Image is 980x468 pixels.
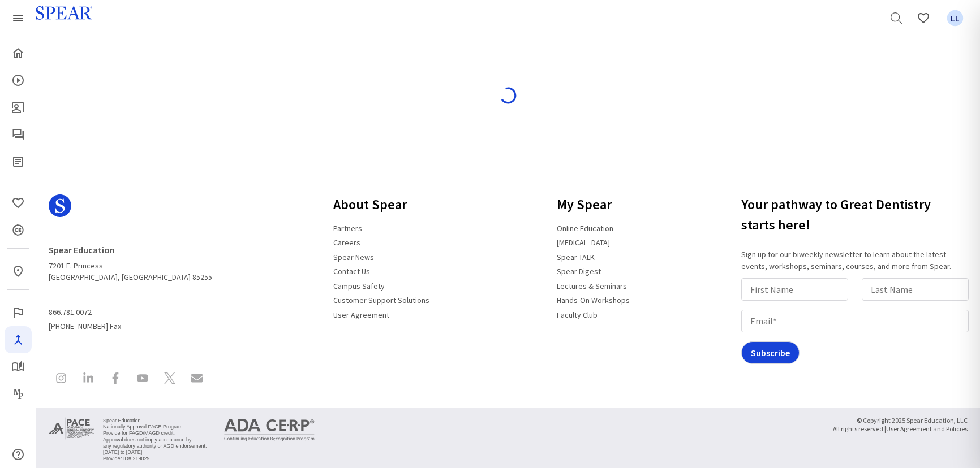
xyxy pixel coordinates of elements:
[833,417,968,434] small: © Copyright 2025 Spear Education, LLC All rights reserved |
[49,303,212,332] span: [PHONE_NUMBER] Fax
[49,240,122,260] a: Spear Education
[103,449,207,456] li: [DATE] to [DATE]
[49,194,71,217] svg: Spear Logo
[550,233,617,252] a: [MEDICAL_DATA]
[326,291,436,310] a: Customer Support Solutions
[49,303,98,322] a: 866.781.0072
[741,190,973,240] h3: Your pathway to Great Dentistry starts here!
[49,240,212,283] address: 7201 E. Princess [GEOGRAPHIC_DATA], [GEOGRAPHIC_DATA] 85255
[947,10,964,27] span: LL
[103,366,128,393] a: Spear Education on Facebook
[5,5,32,32] a: Spear Products
[741,310,969,332] input: Email*
[5,326,32,353] a: Navigator Pro
[5,258,32,285] a: In-Person & Virtual
[49,366,74,393] a: Spear Education on Instagram
[326,276,392,296] a: Campus Safety
[741,249,973,272] p: Sign up for our biweekly newsletter to learn about the latest events, workshops, seminars, course...
[741,341,800,364] input: Subscribe
[886,422,968,435] a: User Agreement and Policies
[157,366,182,393] a: Spear Education on X
[103,424,207,430] li: Nationally Approval PACE Program
[499,86,517,105] img: spinner-blue.svg
[550,305,604,324] a: Faculty Club
[224,419,315,441] img: ADA CERP Continuing Education Recognition Program
[326,233,367,252] a: Careers
[184,366,209,393] a: Contact Spear Education
[5,299,32,326] a: Faculty Club Elite
[326,219,369,238] a: Partners
[103,418,207,424] li: Spear Education
[5,121,32,148] a: Spear Talk
[103,456,207,462] li: Provider ID# 219029
[910,5,937,32] a: Favorites
[862,278,969,301] input: Last Name
[5,189,32,216] a: Favorites
[942,5,969,32] a: Favorites
[5,148,32,175] a: Spear Digest
[5,94,32,121] a: Patient Education
[103,443,207,449] li: any regulatory authority or AGD endorsement.
[550,276,634,296] a: Lectures & Seminars
[103,437,207,443] li: Approval does not imply acceptance by
[326,305,396,324] a: User Agreement
[741,278,848,301] input: First Name
[883,5,910,32] a: Search
[5,67,32,94] a: Courses
[49,190,212,231] a: Spear Logo
[56,70,960,81] h4: Loading
[550,291,637,310] a: Hands-On Workshops
[5,380,32,408] a: Masters Program
[5,40,32,67] a: Home
[550,219,620,238] a: Online Education
[103,430,207,436] li: Provide for FAGD/MAGD credit.
[550,248,601,267] a: Spear TALK
[326,190,436,219] h3: About Spear
[130,366,155,393] a: Spear Education on YouTube
[76,366,101,393] a: Spear Education on LinkedIn
[5,353,32,380] a: My Study Club
[550,262,608,281] a: Spear Digest
[49,417,94,440] img: Approved PACE Program Provider
[5,441,32,468] a: Help
[326,262,377,281] a: Contact Us
[550,190,637,219] h3: My Spear
[326,248,381,267] a: Spear News
[5,216,32,244] a: CE Credits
